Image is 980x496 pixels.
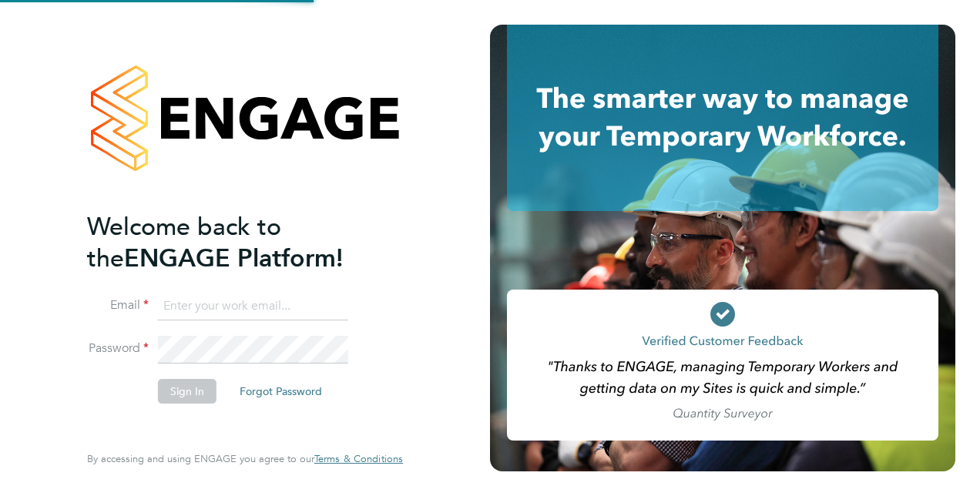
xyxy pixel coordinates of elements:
[87,297,149,313] label: Email
[158,293,348,320] input: Enter your work email...
[227,379,334,404] button: Forgot Password
[87,452,403,465] span: By accessing and using ENGAGE you agree to our
[158,379,216,404] button: Sign In
[87,340,149,357] label: Password
[87,211,388,274] h2: ENGAGE Platform!
[87,212,281,273] span: Welcome back to the
[314,453,403,465] a: Terms & Conditions
[314,452,403,465] span: Terms & Conditions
